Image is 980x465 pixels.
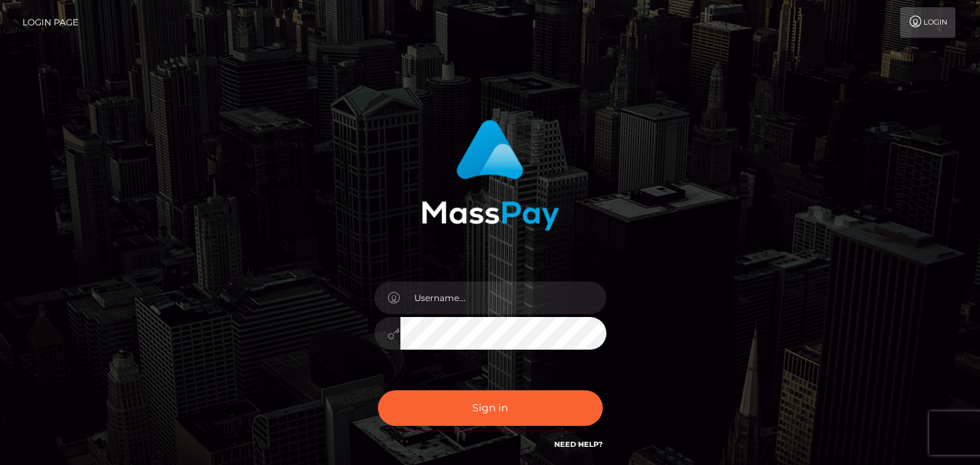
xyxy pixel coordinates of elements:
a: Login Page [22,7,78,38]
input: Username... [400,281,606,314]
a: Need Help? [554,440,603,449]
button: Sign in [378,390,603,426]
img: MassPay Login [421,120,559,231]
a: Login [900,7,955,38]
